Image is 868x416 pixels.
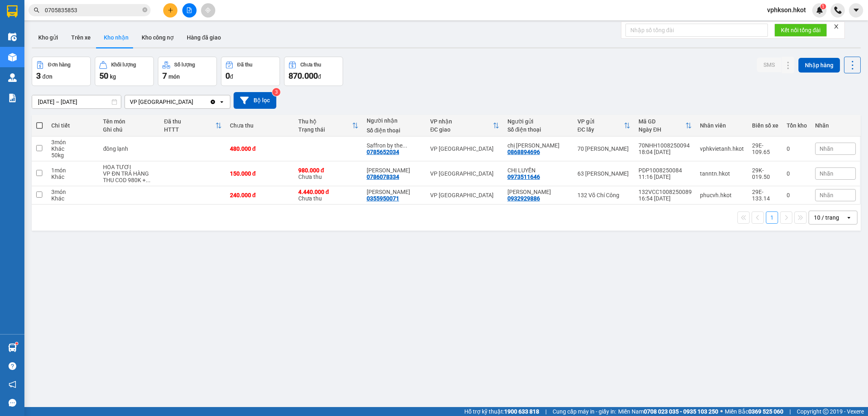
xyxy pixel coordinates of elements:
div: 29E-109.65 [752,142,778,155]
span: 7 [162,71,167,81]
div: Chưa thu [298,167,359,180]
input: Nhập số tổng đài [625,24,768,37]
div: HOA TƯƠI [103,164,156,170]
span: | [545,407,547,416]
th: Toggle SortBy [160,115,226,136]
div: VP [GEOGRAPHIC_DATA] [430,145,499,152]
div: 0868894696 [507,149,540,155]
button: 1 [766,211,778,224]
span: aim [205,7,211,13]
div: VP ĐN TRẢ HÀNG THU COD 980K + CƯỚC 150K. COD CK VỀ CHO TÂN VPLC [103,170,156,183]
div: 18:04 [DATE] [638,149,692,155]
div: 10 / trang [814,214,839,222]
th: Toggle SortBy [634,115,696,136]
span: close-circle [142,7,147,14]
strong: 1900 633 818 [504,408,539,415]
span: close-circle [142,7,147,12]
img: phone-icon [834,7,842,14]
span: 3 [36,71,41,81]
div: 0 [787,192,807,198]
button: Số lượng7món [158,57,217,86]
button: Bộ lọc [234,92,276,109]
span: 870.000 [289,71,318,81]
span: notification [9,381,16,388]
button: Kho công nợ [135,28,180,47]
input: Selected VP Đà Nẵng. [194,98,195,106]
div: 50 kg [51,152,95,158]
div: 132VCC1008250089 [638,189,692,195]
sup: 1 [15,342,18,345]
button: Kết nối tổng đài [774,24,827,37]
div: VP gửi [577,118,624,125]
div: Người nhận [367,117,422,124]
span: Nhãn [820,145,833,152]
div: Tồn kho [787,122,807,129]
div: Thu hộ [298,118,352,125]
div: 0786078334 [367,174,399,180]
div: ĐC giao [430,126,492,133]
div: Saffron by the Beach [367,142,422,149]
span: Nhãn [820,170,833,177]
div: Số điện thoại [367,127,422,134]
div: VP nhận [430,118,492,125]
div: VP [GEOGRAPHIC_DATA] [130,98,193,106]
div: 63 [PERSON_NAME] [577,170,630,177]
div: 150.000 đ [230,170,290,177]
span: Miền Nam [618,407,718,416]
div: Người gửi [507,118,569,125]
button: aim [201,3,215,18]
strong: 0369 525 060 [748,408,783,415]
div: Đơn hàng [48,62,70,68]
img: logo-vxr [7,5,17,18]
span: 1 [822,4,824,9]
span: 0 [225,71,230,81]
button: Kho nhận [97,28,135,47]
span: 50 [99,71,108,81]
div: ĐC lấy [577,126,624,133]
div: vphkvietanh.hkot [700,145,744,152]
div: Khối lượng [111,62,136,68]
img: icon-new-feature [816,7,823,14]
div: Mã GD [638,118,685,125]
div: Tên món [103,118,156,125]
span: caret-down [853,7,860,14]
div: Chi tiết [51,122,95,129]
div: 480.000 đ [230,145,290,152]
div: 0973511646 [507,174,540,180]
div: đông lạnh [103,145,156,152]
div: 980.000 đ [298,167,359,174]
span: đ [318,73,321,80]
th: Toggle SortBy [573,115,634,136]
button: Đã thu0đ [221,57,280,86]
svg: open [219,99,225,105]
div: Khác [51,174,95,180]
div: 11:16 [DATE] [638,174,692,180]
img: warehouse-icon [8,53,17,62]
button: caret-down [849,3,863,18]
button: plus [163,3,177,18]
div: 0 [787,145,807,152]
strong: 0708 023 035 - 0935 103 250 [644,408,718,415]
span: Miền Bắc [725,407,783,416]
svg: open [846,214,852,221]
button: file-add [182,3,197,18]
div: Đã thu [237,62,252,68]
img: warehouse-icon [8,73,17,82]
div: PDP1008250084 [638,167,692,174]
div: VP [GEOGRAPHIC_DATA] [430,170,499,177]
div: 0785652034 [367,149,399,155]
span: ⚪️ [720,410,723,413]
span: đ [230,73,233,80]
div: Ghi chú [103,126,156,133]
span: Kết nối tổng đài [781,26,820,35]
div: HTTT [164,126,215,133]
span: ... [402,142,407,149]
div: ANH HUY [367,167,422,174]
div: Nhân viên [700,122,744,129]
div: 3 món [51,189,95,195]
button: SMS [757,57,781,72]
span: món [168,73,180,80]
div: 29E-133.14 [752,189,778,202]
sup: 1 [820,4,826,9]
div: 70 [PERSON_NAME] [577,145,630,152]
